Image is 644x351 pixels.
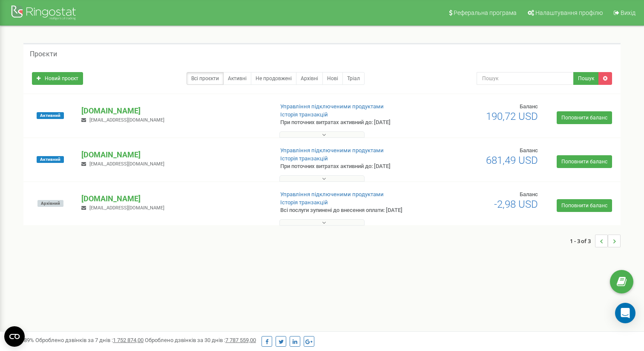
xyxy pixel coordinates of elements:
a: Поповнити баланс [557,155,612,168]
nav: ... [570,226,621,256]
span: Активний [37,156,64,163]
span: 190,72 USD [486,110,538,122]
span: Налаштування профілю [535,9,603,16]
a: Новий проєкт [32,72,83,85]
button: Open CMP widget [4,326,25,347]
span: Архівний [37,200,63,207]
span: Оброблено дзвінків за 30 днів : [145,337,256,343]
a: Поповнити баланс [557,199,612,212]
a: Управління підключеними продуктами [280,191,384,197]
a: Управління підключеними продуктами [280,103,384,110]
a: Тріал [342,72,365,85]
span: Баланс [520,147,538,154]
h5: Проєкти [30,50,57,58]
p: [DOMAIN_NAME] [81,149,266,160]
div: Open Intercom Messenger [615,303,635,323]
span: Баланс [520,103,538,110]
input: Пошук [477,72,574,85]
u: 1 752 874,00 [113,337,144,343]
span: Баланс [520,191,538,197]
u: 7 787 559,00 [225,337,256,343]
span: [EMAIL_ADDRESS][DOMAIN_NAME] [89,117,164,123]
span: -2,98 USD [494,198,538,210]
span: Оброблено дзвінків за 7 днів : [35,337,144,343]
p: [DOMAIN_NAME] [81,193,266,204]
a: Всі проєкти [187,72,224,85]
span: Реферальна програма [454,9,517,16]
button: Пошук [573,72,599,85]
span: [EMAIL_ADDRESS][DOMAIN_NAME] [89,205,164,211]
a: Активні [223,72,251,85]
span: 681,49 USD [486,154,538,166]
p: При поточних витратах активний до: [DATE] [280,162,416,171]
a: Історія транзакцій [280,111,328,118]
span: 1 - 3 of 3 [570,235,595,247]
p: Всі послуги зупинені до внесення оплати: [DATE] [280,206,416,215]
span: [EMAIL_ADDRESS][DOMAIN_NAME] [89,161,164,167]
a: Не продовжені [251,72,296,85]
a: Історія транзакцій [280,155,328,162]
span: Вихід [621,9,635,16]
a: Архівні [296,72,323,85]
p: [DOMAIN_NAME] [81,105,266,116]
a: Управління підключеними продуктами [280,147,384,154]
span: Активний [37,112,64,119]
a: Історія транзакцій [280,199,328,206]
p: При поточних витратах активний до: [DATE] [280,119,416,127]
a: Нові [322,72,343,85]
a: Поповнити баланс [557,111,612,124]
